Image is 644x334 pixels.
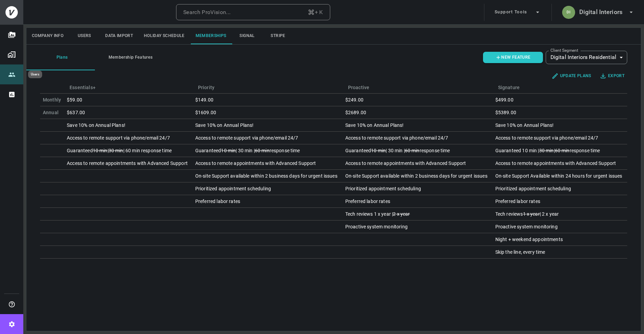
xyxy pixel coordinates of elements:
div: Guaranteed | 30 min | response time [195,147,340,154]
div: Skip the line, every time [495,249,624,255]
div: Users [28,71,42,78]
button: Membership Features [95,45,163,70]
strike: 60 min [405,148,420,153]
strike: 10 min [371,148,386,153]
div: $1609.00 [195,109,340,116]
div: On-site Support available within 2 business days for urgent issues [195,172,340,179]
button: Company Info [26,28,69,44]
strike: 10 min [93,148,108,153]
img: Organizations page icon [8,50,16,59]
span: Monthly [43,97,61,103]
div: DI [562,6,575,19]
span: Annual [43,110,59,115]
div: Access to remote support via phone/email 24/7 [495,134,624,141]
div: Prioritized appointment scheduling [345,185,490,192]
button: DIDigital Interiors [559,4,637,21]
strike: 30 min [109,148,123,153]
div: Digital Interiors Residential [546,51,627,64]
button: Update plans [549,70,594,82]
strike: 1 x year [523,211,540,217]
div: Tech reviews 1 x year | [345,211,490,217]
button: Stripe [263,28,294,44]
div: Access to remote appointments with Advanced Support [345,160,490,167]
div: $637.00 [67,109,190,116]
div: Access to remote support via phone/email 24/7 [345,134,490,141]
div: Access to remote support via phone/email 24/7 [67,134,190,141]
button: Support Tools [492,4,544,21]
div: Preferred labor rates [195,198,340,205]
div: Preferred labor rates [495,198,624,205]
button: Holiday Schedule [138,28,190,44]
div: Guaranteed 10 min | | response time [495,147,624,154]
button: Export [597,70,627,82]
div: Prioritized appointment scheduling [495,185,624,192]
div: Night + weekend appointments [495,236,624,243]
button: Users [69,28,100,44]
div: $249.00 [345,96,490,103]
div: Save 10% on Annual Plans! [67,122,190,129]
div: Guaranteed | 30 min | response time [345,147,490,154]
button: Signal [232,28,263,44]
strike: 10 min [221,148,236,153]
div: Access to remote support via phone/email 24/7 [195,134,340,141]
div: Proactive system monitoring [345,223,490,230]
div: On-site Support Available within 24 hours for urgent issues [495,172,624,179]
strike: 30 min [539,148,554,153]
div: $2689.00 [345,109,490,116]
button: Plans [26,45,95,70]
div: Search ProVision... [183,8,231,17]
div: $5389.00 [495,109,624,116]
label: Client Segment [550,48,578,53]
div: $499.00 [495,96,624,103]
h6: Digital Interiors [579,7,622,17]
button: Search ProVision...+ K [176,4,330,21]
div: + K [308,8,323,17]
div: Access to remote appointments with Advanced Support [67,160,190,167]
strike: 2 x year [393,211,410,217]
div: Save 10% on Annual Plans! [345,122,490,129]
div: Save 10% on Annual Plans! [195,122,340,129]
div: Tech reviews | 2 x year [495,211,624,217]
button: Data Import [100,28,138,44]
div: Save 10% on Annual Plans! [495,122,624,129]
button: NEW FEATURE [483,52,543,63]
div: Access to remote appointments with Advanced Support [195,160,340,167]
strike: 60 min [255,148,270,153]
div: Prioritized appointment scheduling [195,185,340,192]
button: Memberships [190,28,232,44]
div: $149.00 [195,96,340,103]
div: Access to remote appointments with Advanced Support [495,160,624,167]
div: Preferred labor rates [345,198,490,205]
strike: 60 min [555,148,570,153]
div: On-site Support available within 2 business days for urgent issues [345,172,490,179]
div: Proactive system monitoring [495,223,624,230]
div: Guaranteed | | 60 min response time [67,147,190,154]
div: $59.00 [67,96,190,103]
